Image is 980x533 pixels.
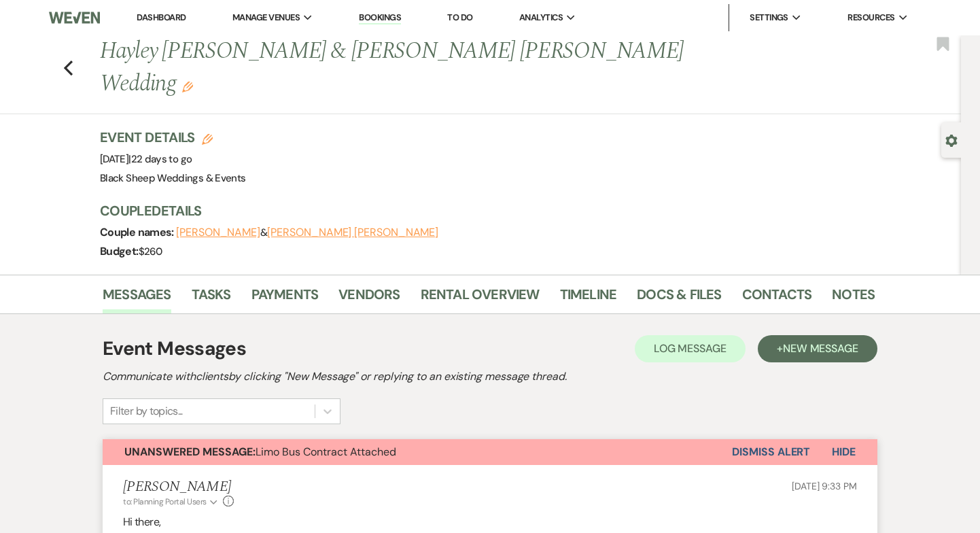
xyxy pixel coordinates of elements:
a: Rental Overview [421,283,540,313]
h3: Event Details [100,128,245,147]
p: Hi there, [123,513,857,531]
span: Manage Venues [232,11,300,24]
h2: Communicate with clients by clicking "New Message" or replying to an existing message thread. [103,368,877,385]
span: Analytics [519,11,563,24]
span: Settings [750,11,788,24]
span: Limo Bus Contract Attached [124,445,396,459]
a: Messages [103,283,171,313]
a: To Do [447,12,472,23]
span: $260 [139,245,162,258]
span: [DATE] 9:33 PM [792,480,857,492]
a: Notes [832,283,875,313]
button: to: Planning Portal Users [123,496,220,508]
a: Vendors [338,283,400,313]
strong: Unanswered Message: [124,445,256,459]
a: Tasks [192,283,231,313]
span: [DATE] [100,152,192,166]
button: Log Message [635,335,746,362]
a: Docs & Files [637,283,721,313]
h1: Event Messages [103,334,246,363]
span: New Message [783,341,858,356]
span: Couple names: [100,225,176,239]
a: Dashboard [137,12,186,23]
button: Dismiss Alert [732,439,810,465]
span: Hide [832,445,856,459]
button: +New Message [758,335,877,362]
span: | [128,152,192,166]
a: Bookings [359,12,401,24]
a: Timeline [560,283,617,313]
button: Open lead details [945,133,958,146]
span: Black Sheep Weddings & Events [100,171,245,185]
span: Budget: [100,244,139,258]
button: [PERSON_NAME] [PERSON_NAME] [267,227,438,238]
h5: [PERSON_NAME] [123,479,234,496]
a: Payments [251,283,319,313]
span: Resources [847,11,894,24]
span: to: Planning Portal Users [123,496,207,507]
a: Contacts [742,283,812,313]
img: Weven Logo [49,3,100,32]
h1: Hayley [PERSON_NAME] & [PERSON_NAME] [PERSON_NAME] Wedding [100,35,709,100]
span: 22 days to go [131,152,192,166]
button: [PERSON_NAME] [176,227,260,238]
h3: Couple Details [100,201,861,220]
span: Log Message [654,341,727,356]
button: Hide [810,439,877,465]
button: Unanswered Message:Limo Bus Contract Attached [103,439,732,465]
button: Edit [182,80,193,92]
span: & [176,226,438,239]
div: Filter by topics... [110,403,183,419]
